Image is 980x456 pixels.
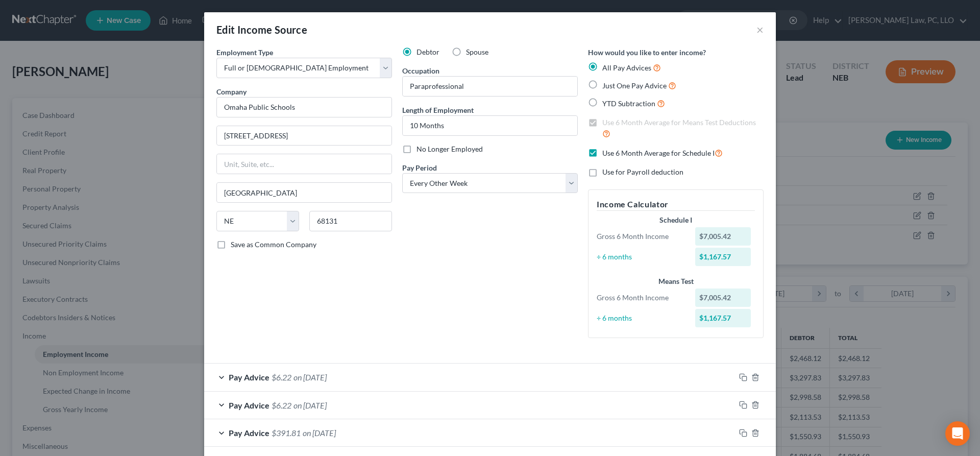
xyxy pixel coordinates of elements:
label: Length of Employment [402,105,474,115]
span: Save as Common Company [231,240,316,249]
div: Means Test [597,276,755,286]
span: Debtor [416,47,439,56]
span: on [DATE] [303,428,336,438]
div: Schedule I [597,215,755,225]
div: $1,167.57 [695,248,751,266]
span: Pay Period [402,163,437,172]
div: ÷ 6 months [592,252,690,262]
span: $6.22 [272,400,291,410]
div: Edit Income Source [216,22,307,37]
label: Occupation [402,65,439,76]
div: $1,167.57 [695,309,751,327]
div: ÷ 6 months [592,313,690,323]
span: $6.22 [272,372,291,382]
input: Enter city... [217,183,391,202]
span: on [DATE] [293,372,327,382]
div: $7,005.42 [695,289,751,307]
div: Gross 6 Month Income [592,231,690,242]
span: Pay Advice [229,428,269,438]
input: Unit, Suite, etc... [217,154,391,174]
span: Use 6 Month Average for Schedule I [602,149,715,157]
div: Open Intercom Messenger [945,421,970,446]
span: Use for Payroll deduction [602,167,683,176]
input: Enter zip... [309,211,392,231]
button: × [756,23,764,36]
span: Just One Pay Advice [602,81,667,90]
span: YTD Subtraction [602,99,655,108]
span: on [DATE] [293,400,327,410]
span: Spouse [466,47,488,56]
span: Use 6 Month Average for Means Test Deductions [602,118,756,127]
span: All Pay Advices [602,63,651,72]
span: $391.81 [272,428,301,438]
span: Employment Type [216,48,273,57]
input: Enter address... [217,126,391,146]
div: $7,005.42 [695,227,751,246]
span: Company [216,87,247,96]
span: No Longer Employed [416,145,483,153]
label: How would you like to enter income? [588,47,706,58]
input: -- [403,77,577,96]
span: Pay Advice [229,372,269,382]
span: Pay Advice [229,400,269,410]
h5: Income Calculator [597,198,755,211]
input: Search company by name... [216,97,392,117]
input: ex: 2 years [403,116,577,135]
div: Gross 6 Month Income [592,293,690,303]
